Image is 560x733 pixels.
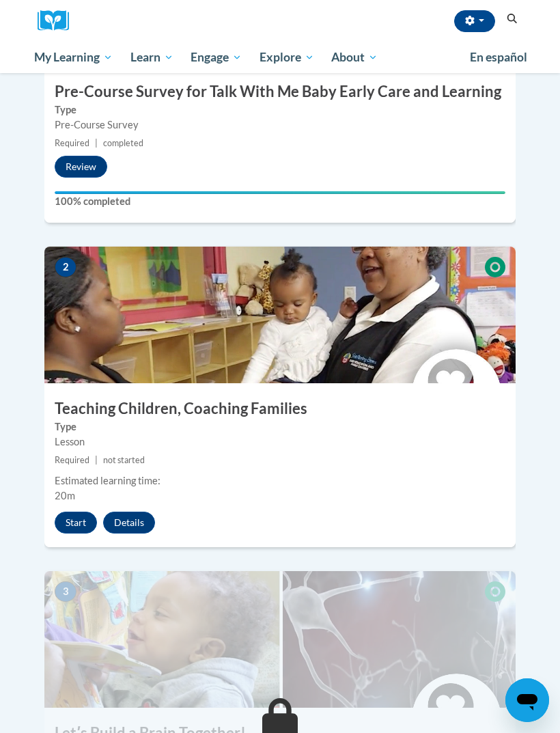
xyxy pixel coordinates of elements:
span: | [95,138,98,148]
span: 3 [55,581,76,602]
a: Engage [182,42,251,73]
div: Main menu [24,42,536,73]
span: | [95,455,98,465]
div: Pre-Course Survey [55,117,505,133]
span: Engage [191,49,242,66]
img: Logo brand [38,10,79,31]
span: About [331,49,378,66]
div: Lesson [55,434,505,450]
iframe: Button to launch messaging window [505,678,549,722]
label: Type [55,102,505,117]
a: Explore [251,42,323,73]
button: Start [55,512,97,534]
a: Cox Campus [38,10,79,31]
span: Required [55,138,89,148]
span: En español [470,50,527,64]
a: En español [461,43,536,72]
div: Estimated learning time: [55,473,505,488]
a: Learn [122,42,182,73]
span: 20m [55,490,75,501]
div: Your progress [55,191,505,194]
span: Required [55,455,89,465]
span: 2 [55,257,76,277]
a: About [323,42,387,73]
span: Learn [130,49,173,66]
button: Review [55,156,107,178]
label: Type [55,419,505,434]
img: Course Image [44,571,516,708]
span: Explore [260,49,314,66]
button: Details [103,512,155,534]
button: Search [502,11,522,27]
img: Course Image [44,247,516,383]
label: 100% completed [55,194,505,209]
span: not started [103,455,145,465]
span: completed [103,138,143,148]
a: My Learning [25,42,122,73]
h3: Teaching Children, Coaching Families [44,398,516,419]
button: Account Settings [454,10,495,32]
span: My Learning [34,49,113,66]
h3: Pre-Course Survey for Talk With Me Baby Early Care and Learning [44,81,516,102]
